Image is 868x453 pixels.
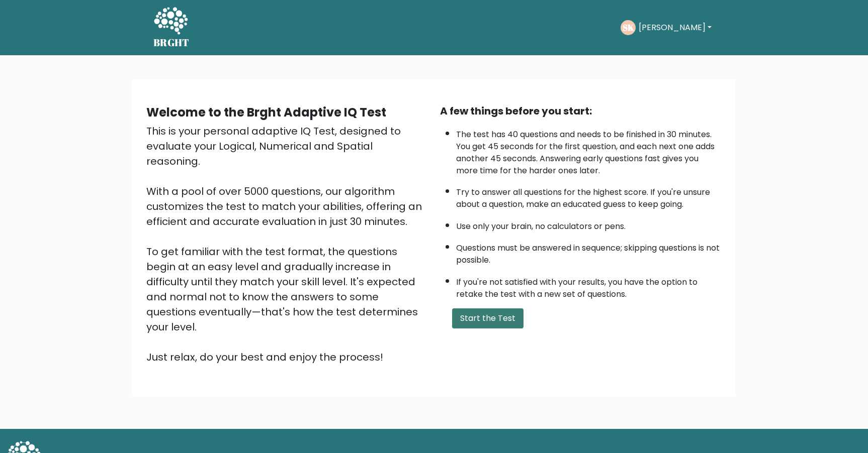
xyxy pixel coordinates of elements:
li: The test has 40 questions and needs to be finished in 30 minutes. You get 45 seconds for the firs... [456,124,722,177]
h5: BRGHT [153,37,190,49]
li: Try to answer all questions for the highest score. If you're unsure about a question, make an edu... [456,181,722,210]
button: Start the Test [452,308,524,328]
button: [PERSON_NAME] [636,21,715,34]
li: Questions must be answered in sequence; skipping questions is not possible. [456,237,722,266]
li: If you're not satisfied with your results, you have the option to retake the test with a new set ... [456,271,722,300]
div: A few things before you start: [440,103,722,119]
li: Use only your brain, no calculators or pens. [456,215,722,233]
b: Welcome to the Brght Adaptive IQ Test [146,104,386,121]
a: BRGHT [153,4,190,51]
text: SK [623,22,634,33]
div: This is your personal adaptive IQ Test, designed to evaluate your Logical, Numerical and Spatial ... [146,124,428,365]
